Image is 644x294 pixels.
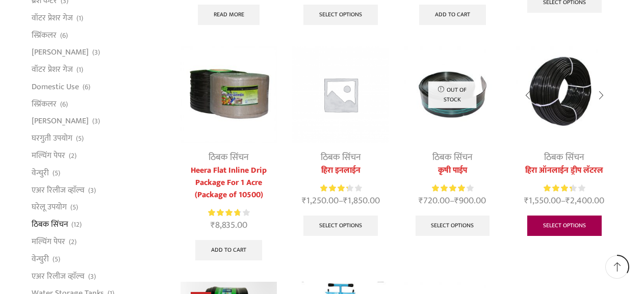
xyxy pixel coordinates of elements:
[32,268,85,285] a: एअर रिलीज व्हाॅल्व
[60,99,68,110] span: (6)
[544,183,585,194] div: Rated 3.40 out of 5
[32,44,89,61] a: [PERSON_NAME]
[32,233,65,250] a: मल्चिंग पेपर
[32,181,85,199] a: एअर रिलीज व्हाॅल्व
[343,193,380,208] bdi: 1,850.00
[516,46,612,143] img: Heera Online Drip Lateral
[32,113,89,130] a: [PERSON_NAME]
[92,47,100,58] span: (3)
[32,250,49,268] a: वेन्चुरी
[53,168,60,178] span: (5)
[70,202,78,212] span: (5)
[419,5,486,25] a: Add to cart: “रेन पाईप”
[432,183,465,194] span: Rated out of 5
[320,183,348,194] span: Rated out of 5
[321,150,361,165] a: ठिबक सिंचन
[404,194,501,208] span: –
[404,165,501,177] a: कृषी पाईप
[303,5,378,25] a: Select options for “फ्लॅट इनलाईन ड्रीप”
[195,240,262,260] a: Add to cart: “Heera Flat Inline Drip Package For 1 Acre (Package of 10500)”
[32,78,79,95] a: Domestic Use
[419,193,423,208] span: ₹
[32,164,49,181] a: वेन्चुरी
[302,193,339,208] bdi: 1,250.00
[88,272,96,282] span: (3)
[454,193,459,208] span: ₹
[419,193,450,208] bdi: 720.00
[208,207,249,218] div: Rated 3.81 out of 5
[198,5,260,25] a: Select options for “हिरा प्रीपंच पेप्सी”
[32,95,57,113] a: स्प्रिंकलर
[88,185,96,196] span: (3)
[60,31,68,41] span: (6)
[32,216,68,233] a: ठिबक सिंचन
[404,46,501,143] img: कृषी पाईप
[432,183,473,194] div: Rated 4.00 out of 5
[527,216,602,236] a: Select options for “हिरा ऑनलाईन ड्रीप लॅटरल”
[565,193,604,208] bdi: 2,400.00
[76,133,84,144] span: (5)
[181,165,277,201] a: Heera Flat Inline Drip Package For 1 Acre (Package of 10500)
[71,220,82,230] span: (12)
[181,46,277,143] img: Flat Inline
[524,193,529,208] span: ₹
[292,46,389,143] img: Placeholder
[32,26,57,44] a: स्प्रिंकलर
[32,199,67,216] a: घरेलू उपयोग
[544,150,584,165] a: ठिबक सिंचन
[32,61,73,78] a: वॉटर प्रेशर गेज
[32,9,73,26] a: वॉटर प्रेशर गेज
[454,193,486,208] bdi: 900.00
[32,147,65,165] a: मल्चिंग पेपर
[92,116,100,126] span: (3)
[432,150,473,165] a: ठिबक सिंचन
[83,82,90,92] span: (6)
[343,193,348,208] span: ₹
[565,193,570,208] span: ₹
[53,254,60,264] span: (5)
[303,216,378,236] a: Select options for “हिरा इनलाईन”
[516,194,612,208] span: –
[320,183,362,194] div: Rated 3.33 out of 5
[516,165,612,177] a: हिरा ऑनलाईन ड्रीप लॅटरल
[69,237,76,247] span: (2)
[211,218,215,233] span: ₹
[209,150,249,165] a: ठिबक सिंचन
[302,193,306,208] span: ₹
[69,151,76,161] span: (2)
[76,13,83,23] span: (1)
[544,183,572,194] span: Rated out of 5
[32,130,72,147] a: घरगुती उपयोग
[524,193,561,208] bdi: 1,550.00
[416,216,490,236] a: Select options for “कृषी पाईप”
[292,194,389,208] span: –
[211,218,247,233] bdi: 8,835.00
[208,207,240,218] span: Rated out of 5
[428,82,477,109] p: Out of stock
[292,165,389,177] a: हिरा इनलाईन
[76,65,83,75] span: (1)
